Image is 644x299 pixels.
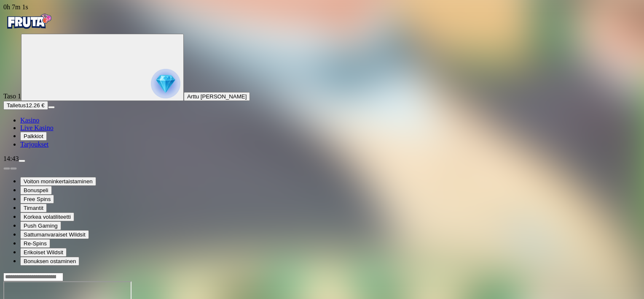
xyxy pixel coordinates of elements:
button: Arttu [PERSON_NAME] [184,92,250,101]
button: Re-Spins [20,239,50,248]
button: menu [19,160,25,162]
button: Talletusplus icon12.26 € [3,101,48,110]
span: 14:43 [3,155,19,162]
img: reward progress [151,69,180,98]
a: diamond iconKasino [20,117,39,124]
span: 12.26 € [26,102,44,109]
span: Bonuksen ostaminen [24,258,76,264]
span: Re-Spins [24,240,47,247]
span: Voiton moninkertaistaminen [24,178,93,185]
button: Korkea volatiliteetti [20,212,74,221]
button: Bonuksen ostaminen [20,257,79,266]
button: next slide [10,167,17,170]
span: Erikoiset Wildsit [24,249,63,256]
span: Kasino [20,117,39,124]
button: reward iconPalkkiot [20,132,47,141]
button: Voiton moninkertaistaminen [20,177,96,186]
nav: Primary [3,11,641,148]
span: Sattumanvaraiset Wildsit [24,231,86,238]
span: Free Spins [24,196,51,202]
span: Talletus [7,102,26,109]
button: reward progress [21,34,184,101]
span: Korkea volatiliteetti [24,214,71,220]
img: Fruta [3,11,54,32]
button: Sattumanvaraiset Wildsit [20,230,89,239]
span: Palkkiot [24,133,43,139]
button: menu [48,106,55,109]
button: Bonuspeli [20,186,52,195]
span: Live Kasino [20,124,54,131]
button: Erikoiset Wildsit [20,248,67,257]
span: Timantit [24,205,43,211]
button: Timantit [20,204,47,212]
button: Push Gaming [20,221,61,230]
span: Bonuspeli [24,187,48,193]
a: poker-chip iconLive Kasino [20,124,54,131]
span: Tarjoukset [20,141,48,148]
input: Search [3,273,63,281]
span: user session time [3,3,28,11]
button: prev slide [3,167,10,170]
a: gift-inverted iconTarjoukset [20,141,48,148]
span: Push Gaming [24,223,58,229]
span: Arttu [PERSON_NAME] [187,93,247,100]
span: Taso 1 [3,92,21,100]
a: Fruta [3,26,54,33]
button: Free Spins [20,195,54,204]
